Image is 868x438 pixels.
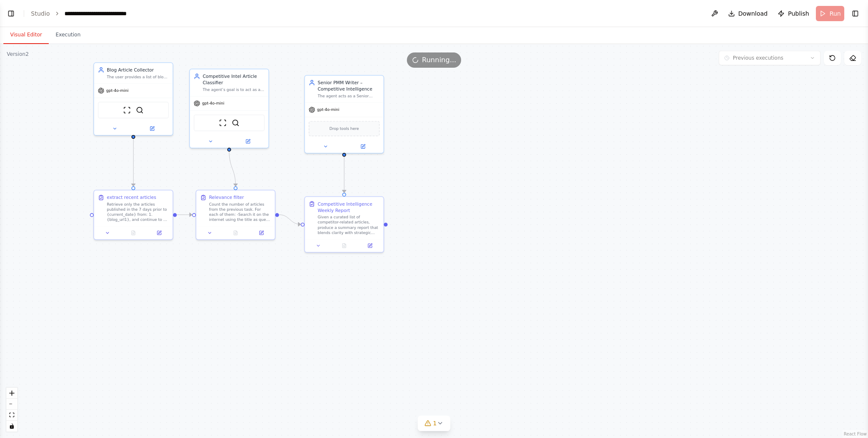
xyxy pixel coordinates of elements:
div: The agent acts as a Senior Product Marketing Manager specialized in writing and communication. Th... [318,94,380,99]
button: Open in side panel [359,242,381,249]
div: The user provides a list of blog URLs. Search and read one blog URL at a time and extract all art... [107,74,169,80]
div: The agent’s goal is to act as a competitive intelligence analyst in the database industry. For an... [203,87,264,92]
g: Edge from 84e86887-0492-4459-ba23-cba3d4d4979c to 70ad6c9b-d444-440c-93a2-663962d832b3 [341,156,348,193]
div: Relevance filterCount the number of articles from the previous task. For each of them: -Search it... [196,190,275,240]
div: Blog Article CollectorThe user provides a list of blog URLs. Search and read one blog URL at a ti... [93,62,173,135]
button: Previous executions [719,51,821,65]
span: Download [738,9,768,18]
button: Execution [49,26,87,44]
div: Count the number of articles from the previous task. For each of them: -Search it on the internet... [209,202,271,222]
div: Senior PMM Writer – Competitive Intelligence [318,80,380,92]
span: Drop tools here [329,125,359,132]
div: Competitive Intelligence Weekly ReportGiven a curated list of competitor-related articles, produc... [304,196,384,253]
button: No output available [331,242,358,249]
g: Edge from 97739d53-1e19-487d-b464-5405bfec1082 to fdf9bea3-ef50-42d8-bb9a-d217566acf6d [130,138,136,186]
div: Competitive Intel Article ClassifierThe agent’s goal is to act as a competitive intelligence anal... [189,69,269,148]
div: Senior PMM Writer – Competitive IntelligenceThe agent acts as a Senior Product Marketing Manager ... [304,75,384,153]
g: Edge from df0165d0-da77-4355-ba21-ae115863679c to 70ad6c9b-d444-440c-93a2-663962d832b3 [279,212,301,228]
div: Given a curated list of competitor-related articles, produce a summary report that blends clarity... [318,215,380,235]
a: Studio [31,10,50,17]
a: React Flow attribution [844,432,867,436]
g: Edge from fdf9bea3-ef50-42d8-bb9a-d217566acf6d to df0165d0-da77-4355-ba21-ae115863679c [177,212,192,218]
div: Relevance filter [209,194,244,201]
img: ScrapeWebsiteTool [123,106,131,114]
div: Blog Article Collector [107,67,169,73]
span: Publish [788,9,809,18]
nav: breadcrumb [31,9,151,18]
button: No output available [222,229,249,237]
button: Download [725,6,771,21]
div: Version 2 [7,51,29,58]
g: Edge from 9f5da0ff-8481-42d6-9248-50569e32d597 to df0165d0-da77-4355-ba21-ae115863679c [226,151,239,186]
div: Competitive Intelligence Weekly Report [318,201,380,213]
button: Show right sidebar [849,8,861,19]
button: Open in side panel [148,229,170,237]
div: extract recent articlesRetrieve only the articles published in the 7 days prior to {current_date}... [93,190,173,240]
img: ScrapeWebsiteTool [219,119,227,127]
span: gpt-4o-mini [202,101,225,106]
div: React Flow controls [6,388,17,432]
button: Open in side panel [345,143,381,150]
button: Open in side panel [134,125,170,132]
span: Running... [422,55,456,65]
button: Open in side panel [250,229,273,237]
span: gpt-4o-mini [317,107,339,112]
button: Open in side panel [230,138,266,145]
img: SerperDevTool [136,106,144,114]
img: SerperDevTool [232,119,239,127]
span: Previous executions [733,55,783,61]
button: fit view [6,410,17,421]
button: toggle interactivity [6,421,17,432]
button: zoom out [6,399,17,410]
button: No output available [120,229,147,237]
button: Show left sidebar [5,8,17,19]
span: gpt-4o-mini [106,88,129,93]
div: extract recent articles [107,194,156,201]
span: 1 [433,419,437,427]
button: 1 [418,416,451,431]
button: zoom in [6,388,17,399]
button: Publish [774,6,812,21]
div: Retrieve only the articles published in the 7 days prior to {current_date} from: 1.{blog_url1}, a... [107,202,169,222]
div: Competitive Intel Article Classifier [203,73,264,86]
button: Visual Editor [3,26,49,44]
